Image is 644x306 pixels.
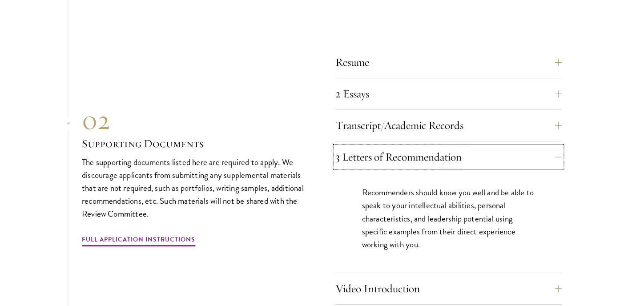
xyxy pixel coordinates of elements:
[335,278,562,299] button: Video Introduction
[335,146,562,168] button: 3 Letters of Recommendation
[82,234,195,248] a: Full Application Instructions
[335,52,562,73] button: Resume
[335,115,562,136] button: Transcript/Academic Records
[82,156,309,220] p: The supporting documents listed here are required to apply. We discourage applicants from submitt...
[82,136,309,151] h3: Supporting Documents
[335,83,562,105] button: 2 Essays
[362,186,535,250] p: Recommenders should know you well and be able to speak to your intellectual abilities, personal c...
[82,104,309,136] div: 02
